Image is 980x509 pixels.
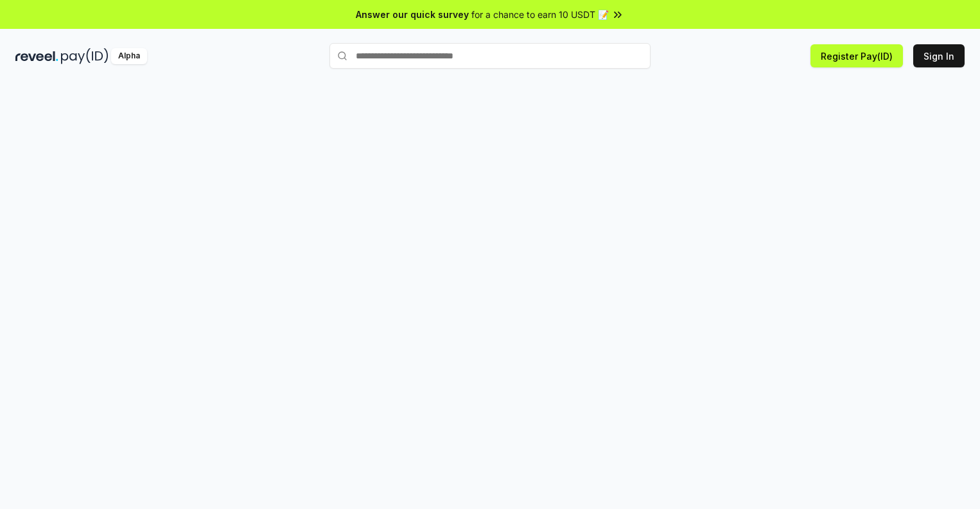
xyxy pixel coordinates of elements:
[913,44,965,67] button: Sign In
[111,48,147,64] div: Alpha
[15,48,58,64] img: reveel_dark
[356,8,469,21] span: Answer our quick survey
[61,48,109,64] img: pay_id
[810,44,903,67] button: Register Pay(ID)
[471,8,609,21] span: for a chance to earn 10 USDT 📝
